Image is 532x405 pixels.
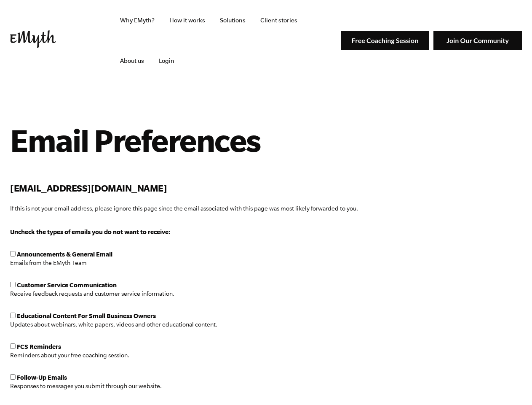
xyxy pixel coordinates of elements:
p: Reminders about your free coaching session. [10,350,364,360]
span: FCS Reminders [17,343,61,350]
img: Free Coaching Session [341,31,429,50]
h1: Email Preferences [10,121,358,159]
p: Updates about webinars, white papers, videos and other educational content. [10,319,364,329]
span: Follow-Up Emails [17,374,67,381]
a: Login [152,40,181,81]
h2: [EMAIL_ADDRESS][DOMAIN_NAME] [10,181,358,195]
img: Join Our Community [433,31,522,50]
p: If this is not your email address, please ignore this page since the email associated with this p... [10,203,358,213]
a: About us [113,40,151,81]
img: EMyth [10,30,56,48]
span: Customer Service Communication [17,281,117,289]
span: Educational Content For Small Business Owners [17,312,156,319]
p: Responses to messages you submit through our website. [10,381,364,391]
span: Announcements & General Email [17,251,112,258]
p: Receive feedback requests and customer service information. [10,289,364,299]
p: Emails from the EMyth Team [10,258,364,268]
p: Uncheck the types of emails you do not want to receive: [10,227,364,237]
